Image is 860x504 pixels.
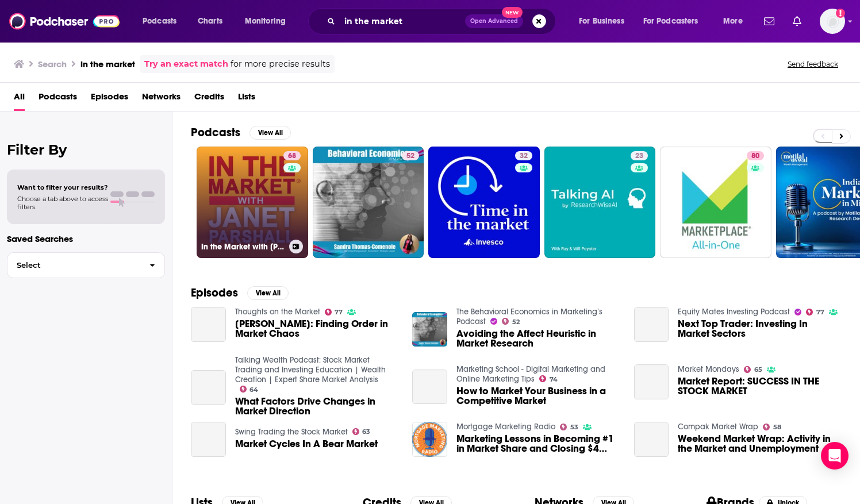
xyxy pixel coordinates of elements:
a: The Behavioral Economics in Marketing’s Podcast [456,307,602,326]
span: 58 [773,425,781,430]
a: 64 [240,386,259,393]
a: 74 [539,375,558,382]
a: 77 [325,309,343,316]
a: 68 [283,151,301,160]
h2: Episodes [191,286,238,300]
a: All [14,87,25,111]
button: open menu [571,12,639,30]
span: 52 [406,151,414,162]
span: Podcasts [143,13,176,29]
span: Open Advanced [470,18,518,24]
a: 80 [660,147,771,258]
a: 32 [515,151,532,160]
a: 53 [560,424,578,430]
a: 63 [352,428,371,435]
span: Select [7,261,140,269]
span: for more precise results [231,57,330,71]
span: 77 [335,310,343,315]
img: Podchaser - Follow, Share and Rate Podcasts [9,10,120,32]
a: Swing Trading the Stock Market [235,427,348,437]
p: Saved Searches [7,233,165,244]
a: Compak Market Wrap [678,422,758,432]
a: 77 [806,309,824,316]
span: 77 [816,310,824,315]
a: Show notifications dropdown [788,11,806,31]
span: Charts [198,13,222,29]
a: Market Cycles In A Bear Market [191,422,226,457]
a: 23 [544,147,656,258]
button: Send feedback [784,59,842,69]
a: Market Mondays [678,364,739,374]
span: 32 [520,151,528,162]
a: 23 [631,151,648,160]
div: Search podcasts, credits, & more... [319,8,567,34]
h2: Filter By [7,141,165,158]
a: 52 [502,318,520,325]
span: New [502,7,523,18]
a: Try an exact match [144,57,228,71]
a: How to Market Your Business in a Competitive Market [456,386,620,406]
a: Market Report: SUCCESS IN THE STOCK MARKET [678,376,842,396]
button: open menu [135,12,191,30]
a: Show notifications dropdown [759,11,779,31]
a: Equity Mates Investing Podcast [678,307,790,317]
a: How to Market Your Business in a Competitive Market [412,370,447,405]
a: Market Cycles In A Bear Market [235,439,378,449]
span: For Business [579,13,624,29]
a: Networks [142,87,181,111]
span: For Podcasters [643,13,698,29]
a: Mortgage Marketing Radio [456,422,555,432]
div: Open Intercom Messenger [821,442,849,470]
button: open menu [636,12,715,30]
span: 53 [570,425,578,430]
a: Credits [194,87,224,111]
span: 52 [512,320,520,325]
span: 23 [635,151,643,162]
span: 64 [249,387,258,393]
a: Avoiding the Affect Heuristic in Market Research [456,329,620,348]
a: Next Top Trader: Investing In Market Sectors [678,319,842,338]
a: 58 [763,424,781,430]
a: Episodes [91,87,128,111]
button: Open AdvancedNew [465,14,523,28]
a: Marketing Lessons in Becoming #1 in Market Share and Closing $4 Billion in Loan Volume [456,434,620,453]
h2: Podcasts [191,125,240,140]
a: Thoughts on the Market [235,307,320,317]
a: Weekend Market Wrap: Activity in the Market and Unemployment [678,434,842,453]
a: Lists [238,87,255,111]
button: open menu [715,12,757,30]
a: 68In the Market with [PERSON_NAME] [197,147,308,258]
a: Market Report: SUCCESS IN THE STOCK MARKET [634,364,669,399]
a: Weekend Market Wrap: Activity in the Market and Unemployment [634,422,669,457]
button: open menu [237,12,301,30]
a: 80 [747,151,764,160]
input: Search podcasts, credits, & more... [340,12,465,30]
span: 74 [550,377,558,382]
svg: Add a profile image [836,9,845,18]
a: Marketing Lessons in Becoming #1 in Market Share and Closing $4 Billion in Loan Volume [412,422,447,457]
img: Avoiding the Affect Heuristic in Market Research [412,312,447,347]
a: EpisodesView All [191,286,289,300]
h3: In the Market with [PERSON_NAME] [201,242,285,252]
a: Marketing School - Digital Marketing and Online Marketing Tips [456,364,605,384]
a: Andrew Sheets: Finding Order in Market Chaos [191,307,226,342]
a: Andrew Sheets: Finding Order in Market Chaos [235,319,399,338]
span: 65 [754,367,762,372]
img: User Profile [820,9,845,34]
span: 80 [751,151,759,162]
a: What Factors Drive Changes in Market Direction [235,397,399,416]
a: 52 [402,151,419,160]
a: 52 [313,147,424,258]
span: Logged in as ShellB [820,9,845,34]
a: PodcastsView All [191,125,291,140]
